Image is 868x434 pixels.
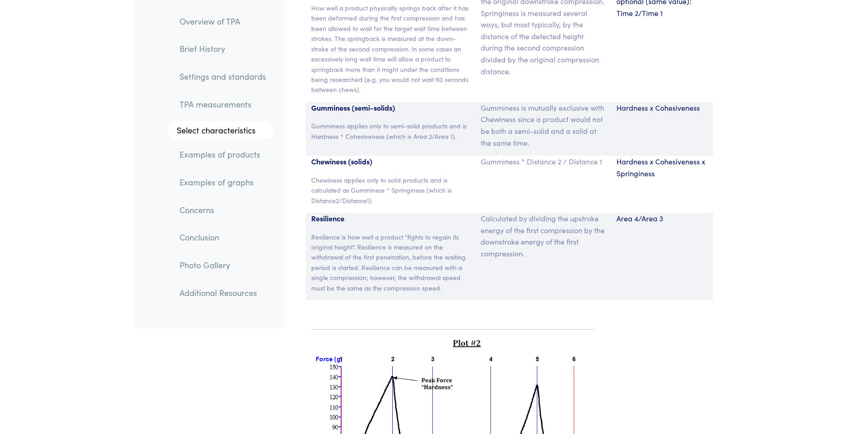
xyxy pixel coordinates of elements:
p: Area 4/Area 3 [616,213,708,225]
a: Concerns [172,199,273,220]
a: Overview of TPA [172,11,273,32]
p: Resilience is how well a product "fights to regain its original height". Resilience is measured o... [311,232,470,293]
a: Settings and standards [172,66,273,87]
a: Examples of products [172,144,273,165]
a: Examples of graphs [172,172,273,193]
a: Select characteristics [168,122,273,140]
p: How well a product physically springs back after it has been deformed during the first compressio... [311,3,470,95]
p: Hardness x Cohesiveness x Springiness [616,156,708,179]
p: Chewiness (solids) [311,156,470,168]
p: Hardness x Cohesiveness [616,102,708,114]
p: Gumminess (semi-solids) [311,102,470,114]
a: Additional Resources [172,282,273,303]
p: Resilience [311,213,470,225]
a: TPA measurements [172,94,273,115]
a: Brief History [172,39,273,60]
p: Gumminess is mutually exclusive with Chewiness since a product would not be both a semi-solid and... [481,102,606,148]
p: Chewiness applies only to solid products and is calculated as Gumminess * Springiness (which is D... [311,175,470,205]
a: Photo Gallery [172,255,273,276]
p: Gumminess * Distance 2 / Distance 1 [481,156,606,168]
p: Gumminess applies only to semi-solid products and is Hardness * Cohesiveness (which is Area 2/Are... [311,121,470,141]
p: Calculated by dividing the upstroke energy of the first compression by the downstroke energy of t... [481,213,606,259]
a: Conclusion [172,227,273,248]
